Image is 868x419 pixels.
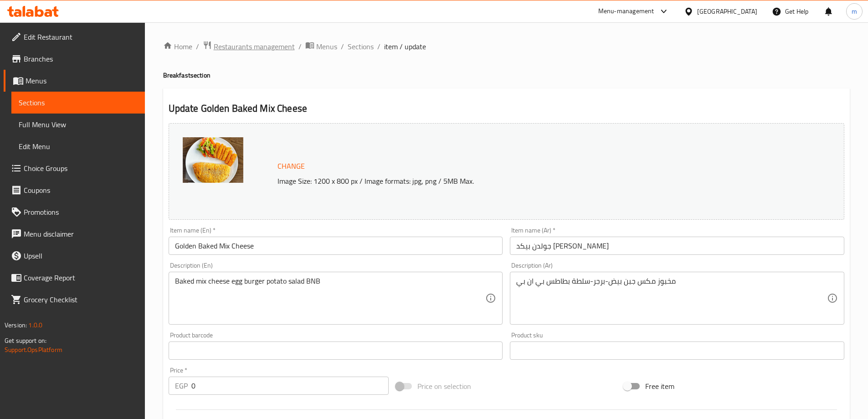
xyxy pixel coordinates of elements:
[19,119,138,130] span: Full Menu View
[24,185,138,196] span: Coupons
[163,41,192,52] a: Home
[417,381,471,392] span: Price on selection
[4,267,145,289] a: Coverage Report
[510,237,844,255] input: Enter name Ar
[274,157,308,176] button: Change
[274,176,760,186] p: Image Size: 1200 x 800 px / Image formats: jpg, png / 5MB Max.
[26,75,138,86] span: Menus
[5,344,62,356] a: Support.OpsPlatform
[516,277,827,320] textarea: مخبوز مكس جبن بيض-برجر-سلطة بطاطس بي ان بي
[24,53,138,64] span: Branches
[11,135,145,157] a: Edit Menu
[28,319,42,331] span: 1.0.0
[384,41,426,52] span: item / update
[305,41,337,52] a: Menus
[4,26,145,48] a: Edit Restaurant
[19,97,138,108] span: Sections
[377,41,380,52] li: /
[5,319,27,331] span: Version:
[4,201,145,223] a: Promotions
[5,335,46,347] span: Get support on:
[11,114,145,135] a: Full Menu View
[169,341,503,360] input: Please enter product barcode
[169,237,503,255] input: Enter name En
[214,41,295,52] span: Restaurants management
[24,294,138,305] span: Grocery Checklist
[203,41,295,52] a: Restaurants management
[4,157,145,179] a: Choice Groups
[348,41,374,52] a: Sections
[19,141,138,152] span: Edit Menu
[169,102,844,115] h2: Update Golden Baked Mix Cheese
[4,245,145,267] a: Upsell
[316,41,337,52] span: Menus
[183,137,243,183] img: mmw_638601095802872181
[175,380,188,391] p: EGP
[24,31,138,42] span: Edit Restaurant
[24,250,138,261] span: Upsell
[510,341,844,360] input: Please enter product sku
[196,41,199,52] li: /
[852,6,857,16] span: m
[598,6,654,17] div: Menu-management
[277,160,305,173] span: Change
[163,71,850,80] h4: Breakfast section
[24,272,138,283] span: Coverage Report
[697,6,757,16] div: [GEOGRAPHIC_DATA]
[4,179,145,201] a: Coupons
[4,70,145,92] a: Menus
[175,277,486,320] textarea: Baked mix cheese egg burger potato salad BNB
[191,377,389,395] input: Please enter price
[24,207,138,217] span: Promotions
[645,381,674,392] span: Free item
[341,41,344,52] li: /
[4,48,145,70] a: Branches
[4,223,145,245] a: Menu disclaimer
[24,228,138,239] span: Menu disclaimer
[24,163,138,174] span: Choice Groups
[4,289,145,310] a: Grocery Checklist
[11,92,145,114] a: Sections
[163,41,850,52] nav: breadcrumb
[298,41,302,52] li: /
